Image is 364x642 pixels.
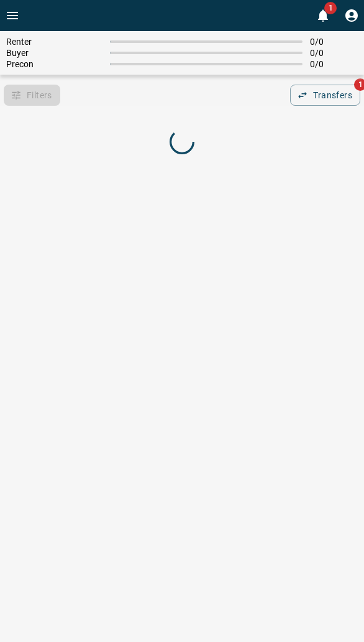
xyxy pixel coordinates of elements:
span: Renter [6,37,102,47]
button: 1 [311,3,335,28]
span: 0 / 0 [310,48,358,58]
span: 0 / 0 [310,59,358,69]
span: 1 [324,2,337,14]
span: 0 / 0 [310,37,358,47]
span: Buyer [6,48,102,58]
span: Precon [6,59,102,69]
button: Profile [339,3,364,28]
button: Transfers [290,85,360,106]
